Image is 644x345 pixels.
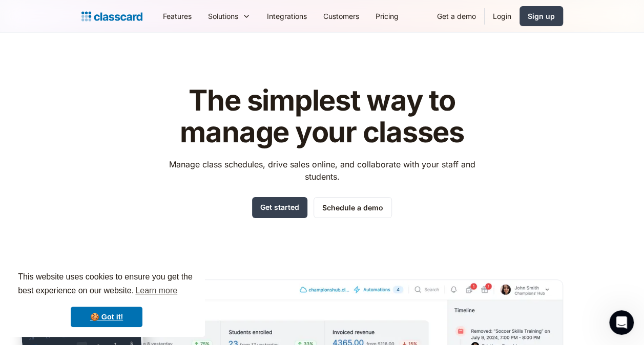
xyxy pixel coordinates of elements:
[520,6,563,26] a: Sign up
[155,5,200,28] a: Features
[315,5,367,28] a: Customers
[200,5,259,28] div: Solutions
[314,197,392,218] a: Schedule a demo
[259,5,315,28] a: Integrations
[71,307,142,327] a: dismiss cookie message
[159,85,485,148] h1: The simplest way to manage your classes
[252,197,307,218] a: Get started
[159,158,485,183] p: Manage class schedules, drive sales online, and collaborate with your staff and students.
[8,261,205,337] div: cookieconsent
[528,11,555,21] div: Sign up
[609,310,634,335] iframe: Intercom live chat
[18,271,195,298] span: This website uses cookies to ensure you get the best experience on our website.
[81,9,142,24] a: home
[429,5,484,28] a: Get a demo
[367,5,407,28] a: Pricing
[134,283,179,298] a: learn more about cookies
[208,11,238,21] div: Solutions
[485,5,520,28] a: Login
